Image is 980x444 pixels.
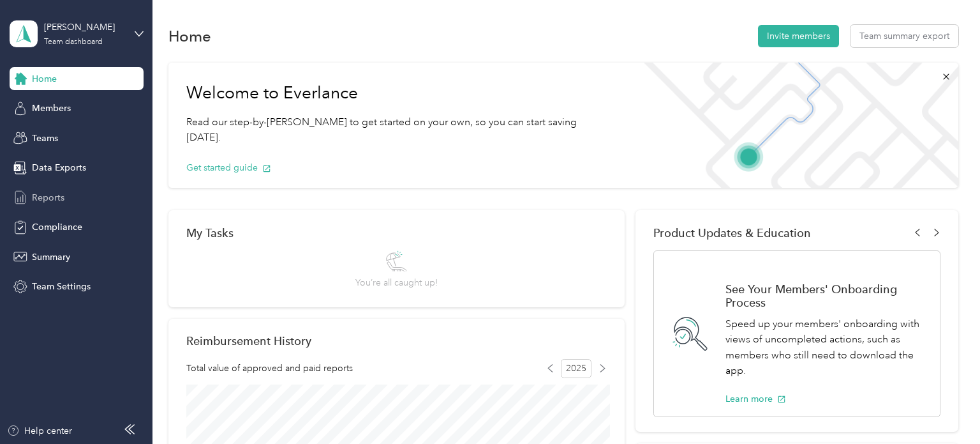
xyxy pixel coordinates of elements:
[32,102,71,115] span: Members
[186,161,271,174] button: Get started guide
[32,280,91,293] span: Team Settings
[186,114,613,146] p: Read our step-by-[PERSON_NAME] to get started on your own, so you can start saving [DATE].
[32,132,58,145] span: Teams
[44,20,124,34] div: [PERSON_NAME]
[32,220,82,234] span: Compliance
[186,226,607,240] div: My Tasks
[32,250,70,264] span: Summary
[725,282,926,309] h1: See Your Members' Onboarding Process
[186,83,613,103] h1: Welcome to Everlance
[168,29,211,43] h1: Home
[32,191,64,204] span: Reports
[758,25,839,47] button: Invite members
[725,392,786,406] button: Learn more
[355,276,438,289] span: You’re all caught up!
[850,25,958,47] button: Team summary export
[186,362,353,375] span: Total value of approved and paid reports
[32,72,57,86] span: Home
[909,372,980,444] iframe: Everlance-gr Chat Button Frame
[653,226,811,240] span: Product Updates & Education
[44,38,103,46] div: Team dashboard
[561,359,591,378] span: 2025
[32,161,86,174] span: Data Exports
[7,424,72,438] button: Help center
[631,63,958,188] img: Welcome to everlance
[186,334,311,348] h2: Reimbursement History
[725,316,926,379] p: Speed up your members' onboarding with views of uncompleted actions, such as members who still ne...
